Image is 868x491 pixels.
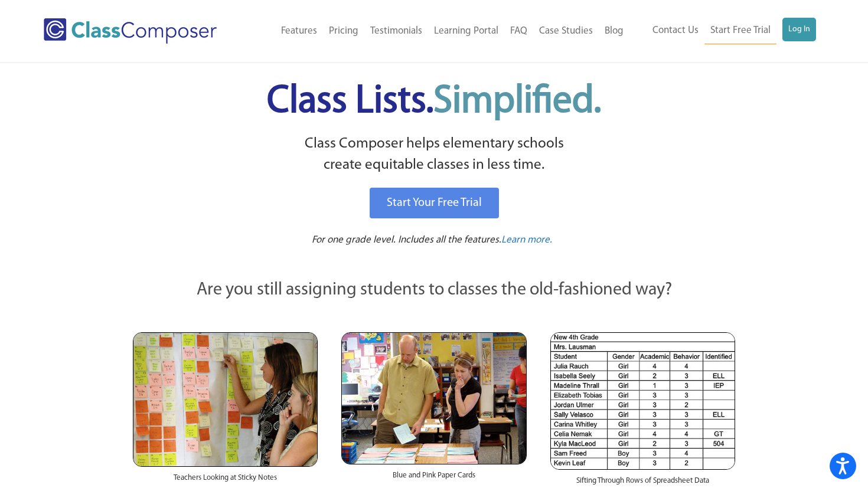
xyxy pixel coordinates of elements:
a: Learning Portal [428,18,504,44]
a: Case Studies [533,18,599,44]
a: Log In [782,18,816,41]
a: Pricing [323,18,364,44]
nav: Header Menu [629,18,816,44]
img: Teachers Looking at Sticky Notes [133,332,318,467]
a: Start Your Free Trial [370,188,499,218]
a: Contact Us [647,18,704,44]
span: For one grade level. Includes all the features. [312,235,501,245]
img: Blue and Pink Paper Cards [341,332,526,464]
span: Class Lists. [267,83,601,121]
a: Start Free Trial [704,18,776,44]
a: Testimonials [364,18,428,44]
span: Simplified. [433,83,601,121]
p: Are you still assigning students to classes the old-fashioned way? [133,277,735,303]
p: Class Composer helps elementary schools create equitable classes in less time. [131,133,737,176]
a: Features [275,18,323,44]
a: Learn more. [501,233,552,248]
a: FAQ [504,18,533,44]
img: Spreadsheets [550,332,735,470]
nav: Header Menu [247,18,629,44]
span: Start Your Free Trial [387,197,482,209]
a: Blog [599,18,629,44]
span: Learn more. [501,235,552,245]
img: Class Composer [44,18,217,44]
